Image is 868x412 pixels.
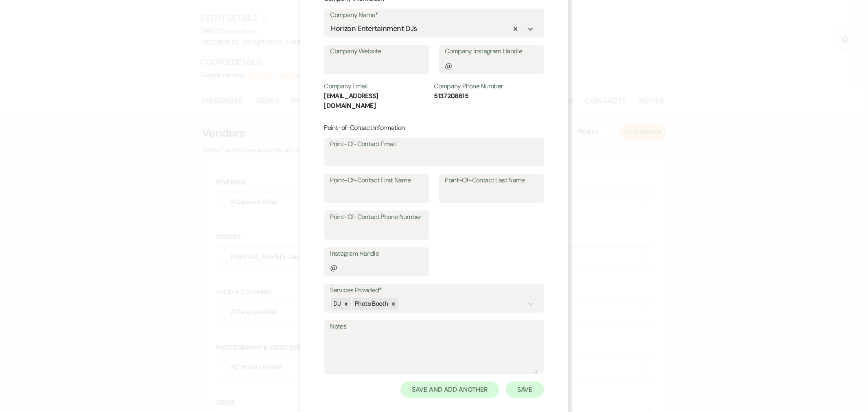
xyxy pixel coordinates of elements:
label: Point-Of-Contact Last Name [445,175,538,186]
label: Point-Of-Contact Phone Number [330,211,423,223]
strong: 5137208615 [434,92,469,100]
label: Instagram Handle [330,248,423,260]
div: Company Email [324,81,429,91]
h3: Point-of-Contact Information [324,123,544,132]
label: Notes [330,321,538,333]
label: Company Instagram Handle [445,46,538,57]
label: Company Website [330,46,423,57]
label: Point-Of-Contact First Name [330,175,423,186]
button: Save [506,381,544,398]
div: Company Phone Number [434,81,539,91]
button: Save and Add Another [400,381,499,398]
label: Services Provided* [330,285,538,296]
div: @ [330,262,337,273]
div: DJ [331,298,342,310]
label: Point-Of-Contact Email [330,138,538,150]
div: @ [445,60,452,71]
label: Company Name* [330,9,538,21]
div: Photo Booth [352,298,389,310]
strong: [EMAIL_ADDRESS][DOMAIN_NAME] [324,92,378,110]
div: Horizon Entertainment DJs [331,24,417,35]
